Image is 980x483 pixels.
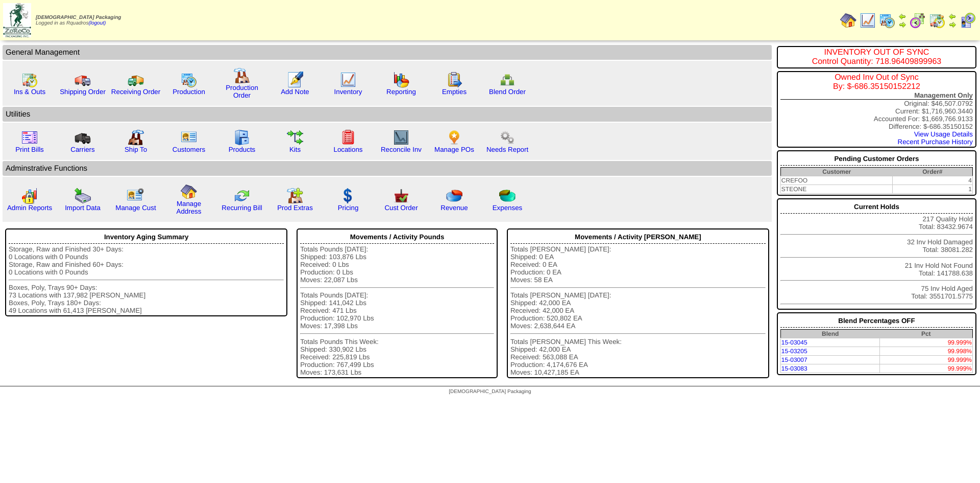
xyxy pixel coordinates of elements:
[499,129,516,146] img: workflow.png
[446,72,462,88] img: workorder.gif
[493,204,523,212] a: Expenses
[338,204,359,212] a: Pricing
[334,88,362,96] a: Inventory
[173,88,205,96] a: Production
[21,72,38,88] img: calendarinout.gif
[234,129,250,146] img: cabinet.gif
[879,330,972,338] th: Pct
[65,204,101,212] a: Import Data
[287,188,303,204] img: prodextras.gif
[333,146,362,153] a: Locations
[60,88,106,96] a: Shipping Order
[381,146,422,153] a: Reconcile Inv
[840,12,856,29] img: home.gif
[3,107,772,122] td: Utilities
[948,12,957,20] img: arrowleft.gif
[879,364,972,373] td: 99.999%
[780,176,892,185] td: CREFOO
[781,365,807,372] a: 15-03083
[3,161,772,176] td: Adminstrative Functions
[898,138,973,146] a: Recent Purchase History
[9,231,284,244] div: Inventory Aging Summary
[7,204,52,212] a: Admin Reports
[510,231,766,244] div: Movements / Activity [PERSON_NAME]
[499,188,516,204] img: pie_chart2.png
[393,129,409,146] img: line_graph2.gif
[3,3,31,37] img: zoroco-logo-small.webp
[234,188,250,204] img: reconcile.gif
[181,72,197,88] img: calendarprod.gif
[21,188,38,204] img: graph2.png
[111,88,160,96] a: Receiving Order
[281,88,309,96] a: Add Note
[128,72,144,88] img: truck2.gif
[446,188,462,204] img: pie_chart.png
[910,12,926,29] img: calendarblend.gif
[340,72,356,88] img: line_graph.gif
[879,12,895,29] img: calendarprod.gif
[780,330,879,338] th: Blend
[128,129,144,146] img: factory2.gif
[780,185,892,194] td: STEONE
[21,129,38,146] img: invoice2.gif
[781,348,807,355] a: 15-03205
[300,231,494,244] div: Movements / Activity Pounds
[393,188,409,204] img: cust_order.png
[879,347,972,356] td: 99.998%
[879,338,972,347] td: 99.999%
[287,129,303,146] img: workflow.gif
[780,152,973,166] div: Pending Customer Orders
[860,12,876,29] img: line_graph.gif
[15,146,44,153] a: Print Bills
[226,84,258,99] a: Production Order
[127,188,145,204] img: managecust.png
[75,129,91,146] img: truck3.gif
[340,188,356,204] img: dollar.gif
[879,356,972,364] td: 99.999%
[393,72,409,88] img: graph.gif
[893,176,973,185] td: 4
[229,146,256,153] a: Products
[489,88,526,96] a: Blend Order
[780,200,973,214] div: Current Holds
[181,183,197,200] img: home.gif
[898,12,906,20] img: arrowleft.gif
[75,72,91,88] img: truck.gif
[434,146,474,153] a: Manage POs
[781,339,807,346] a: 15-03045
[36,15,121,20] span: [DEMOGRAPHIC_DATA] Packaging
[3,45,772,60] td: General Management
[125,146,147,153] a: Ship To
[75,188,91,204] img: import.gif
[181,129,197,146] img: customers.gif
[440,204,468,212] a: Revenue
[893,168,973,176] th: Order#
[898,20,906,29] img: arrowright.gif
[914,130,973,138] a: View Usage Details
[499,72,516,88] img: network.png
[780,73,973,91] div: Owned Inv Out of Sync By: $-686.35150152212
[960,12,976,29] img: calendarcustomer.gif
[287,72,303,88] img: orders.gif
[70,146,94,153] a: Carriers
[929,12,945,29] img: calendarinout.gif
[36,15,121,26] span: Logged in as Rquadros
[780,168,892,176] th: Customer
[289,146,301,153] a: Kits
[177,200,202,215] a: Manage Address
[386,88,416,96] a: Reporting
[9,245,284,314] div: Storage, Raw and Finished 30+ Days: 0 Locations with 0 Pounds Storage, Raw and Finished 60+ Days:...
[780,314,973,328] div: Blend Percentages OFF
[893,185,973,194] td: 1
[442,88,467,96] a: Empties
[780,48,973,66] div: INVENTORY OUT OF SYNC Control Quantity: 718.96409899963
[781,356,807,363] a: 15-03007
[14,88,45,96] a: Ins & Outs
[277,204,313,212] a: Prod Extras
[777,198,976,310] div: 217 Quality Hold Total: 83432.9674 32 Inv Hold Damaged Total: 38081.282 21 Inv Hold Not Found Tot...
[384,204,418,212] a: Cust Order
[510,245,766,376] div: Totals [PERSON_NAME] [DATE]: Shipped: 0 EA Received: 0 EA Production: 0 EA Moves: 58 EA Totals [P...
[234,67,250,84] img: factory.gif
[777,71,976,148] div: Original: $46,507.0792 Current: $1,716,960.3440 Accounted For: $1,669,766.9133 Difference: $-686....
[340,129,356,146] img: locations.gif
